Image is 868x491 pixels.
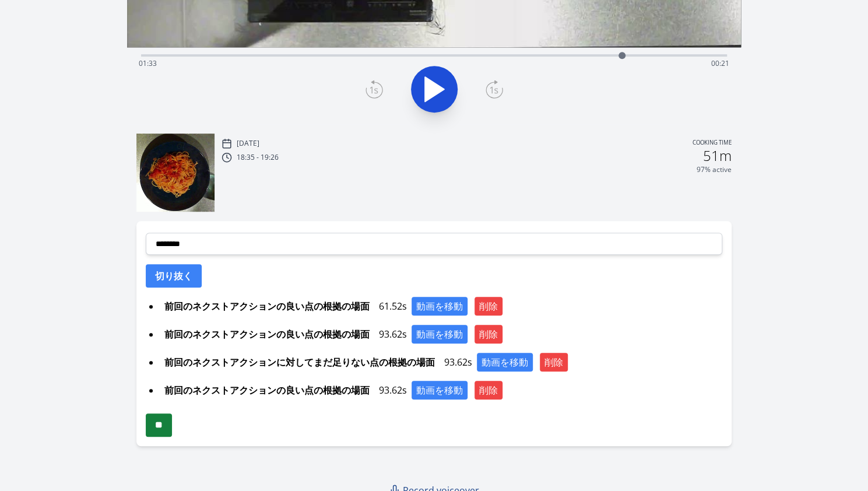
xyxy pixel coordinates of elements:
[412,325,468,343] button: 動画を移動
[160,381,722,399] div: 93.62s
[237,139,259,148] p: [DATE]
[477,353,533,371] button: 動画を移動
[711,58,729,68] span: 00:21
[540,353,568,371] button: 削除
[160,325,722,343] div: 93.62s
[475,325,502,343] button: 削除
[160,353,722,371] div: 93.62s
[160,325,374,343] span: 前回のネクストアクションの良い点の根拠の場面
[697,165,732,174] p: 97% active
[139,58,157,68] span: 01:33
[160,353,440,371] span: 前回のネクストアクションに対してまだ足りない点の根拠の場面
[136,134,215,212] img: 250810093609_thumb.jpeg
[412,297,468,315] button: 動画を移動
[703,149,732,163] h2: 51m
[160,381,374,399] span: 前回のネクストアクションの良い点の根拠の場面
[412,381,468,399] button: 動画を移動
[475,381,502,399] button: 削除
[160,297,374,315] span: 前回のネクストアクションの良い点の根拠の場面
[160,297,722,315] div: 61.52s
[237,153,279,162] p: 18:35 - 19:26
[146,264,202,287] button: 切り抜く
[693,138,732,149] p: Cooking time
[475,297,502,315] button: 削除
